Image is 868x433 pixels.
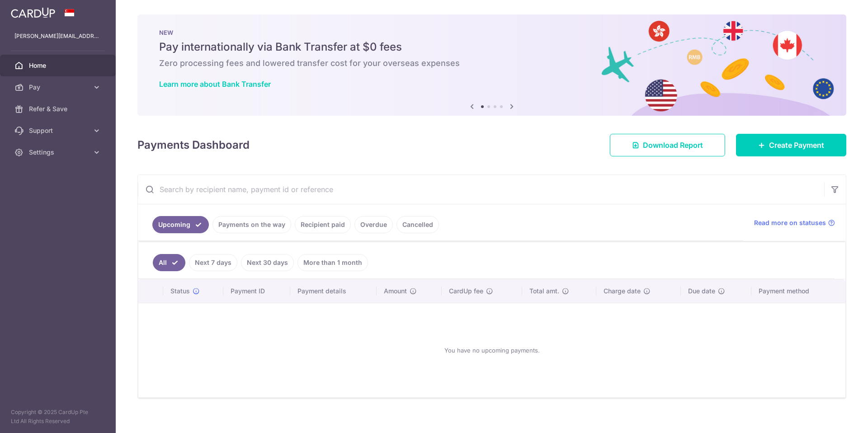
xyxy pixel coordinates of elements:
[290,279,377,303] th: Payment details
[751,279,845,303] th: Payment method
[29,83,89,92] span: Pay
[11,7,55,18] img: CardUp
[212,216,291,233] a: Payments on the way
[29,126,89,135] span: Support
[14,32,101,41] p: [PERSON_NAME][EMAIL_ADDRESS][DOMAIN_NAME]
[396,216,439,233] a: Cancelled
[29,104,89,113] span: Refer & Save
[754,218,835,227] a: Read more on statuses
[241,254,294,271] a: Next 30 days
[170,287,190,296] span: Status
[643,140,703,151] span: Download Report
[529,287,559,296] span: Total amt.
[354,216,393,233] a: Overdue
[159,58,825,69] h6: Zero processing fees and lowered transfer cost for your overseas expenses
[29,148,89,157] span: Settings
[29,61,89,70] span: Home
[153,254,185,271] a: All
[223,279,290,303] th: Payment ID
[384,287,407,296] span: Amount
[449,287,483,296] span: CardUp fee
[604,287,641,296] span: Charge date
[610,134,725,156] a: Download Report
[754,218,826,227] span: Read more on statuses
[769,140,824,151] span: Create Payment
[159,80,271,89] a: Learn more about Bank Transfer
[159,29,825,36] p: NEW
[137,14,846,116] img: Bank transfer banner
[189,254,237,271] a: Next 7 days
[688,287,715,296] span: Due date
[138,175,824,204] input: Search by recipient name, payment id or reference
[152,216,209,233] a: Upcoming
[149,311,835,390] div: You have no upcoming payments.
[736,134,846,156] a: Create Payment
[159,40,825,54] h5: Pay internationally via Bank Transfer at $0 fees
[137,137,250,153] h4: Payments Dashboard
[295,216,351,233] a: Recipient paid
[297,254,368,271] a: More than 1 month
